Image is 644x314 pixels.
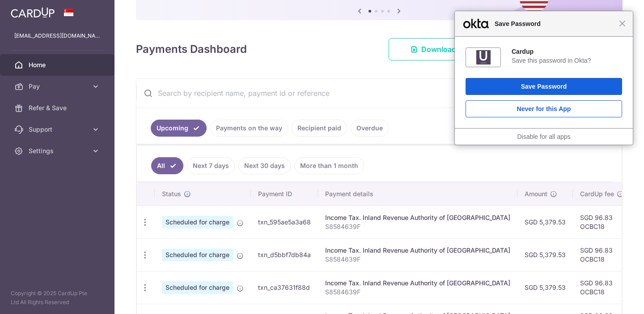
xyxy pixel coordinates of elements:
td: SGD 5,379.53 [517,238,573,271]
a: Overdue [351,120,389,137]
p: S8584639F [325,222,510,231]
a: All [151,157,183,174]
a: Payments on the way [210,120,288,137]
div: Income Tax. Inland Revenue Authority of [GEOGRAPHIC_DATA] [325,246,510,255]
span: Refer & Save [29,103,88,112]
div: Save this password in Okta? [512,56,622,65]
span: Save Password [490,18,619,29]
span: Close [619,20,626,27]
th: Payment details [318,182,517,206]
a: More than 1 month [294,157,364,174]
a: Next 30 days [238,157,291,174]
span: Home [29,60,88,69]
span: Support [29,125,88,134]
td: txn_d5bbf7db84a [251,238,318,271]
a: Upcoming [151,120,207,137]
a: Next 7 days [187,157,235,174]
div: Cardup [512,47,622,56]
span: Download Report [421,44,481,55]
span: Amount [525,189,547,198]
td: SGD 96.83 OCBC18 [573,238,631,271]
td: txn_ca37631f88d [251,271,318,304]
span: Scheduled for charge [162,249,233,261]
span: Settings [29,146,88,155]
span: CardUp fee [580,189,614,198]
span: Scheduled for charge [162,281,233,294]
td: SGD 5,379.53 [517,206,573,238]
div: Income Tax. Inland Revenue Authority of [GEOGRAPHIC_DATA] [325,213,510,222]
td: SGD 5,379.53 [517,271,573,304]
td: SGD 96.83 OCBC18 [573,271,631,304]
span: Help [21,6,39,14]
button: Never for this App [466,100,622,117]
button: Save Password [466,78,622,95]
span: Pay [29,82,88,91]
img: CardUp [11,7,55,18]
p: S8584639F [325,255,510,264]
th: Payment ID [251,182,318,206]
span: Status [162,189,181,198]
td: SGD 96.83 OCBC18 [573,206,631,238]
img: FHwVpgAAAAZJREFUAwDMxx+QI0wnzwAAAABJRU5ErkJggg== [476,50,491,65]
td: txn_595ae5a3a68 [251,206,318,238]
div: Income Tax. Inland Revenue Authority of [GEOGRAPHIC_DATA] [325,279,510,288]
a: Download Report [389,38,503,60]
h4: Payments Dashboard [136,41,247,57]
a: Disable for all apps [517,133,570,140]
input: Search by recipient name, payment id or reference [136,79,601,108]
a: Recipient paid [292,120,347,137]
p: S8584639F [325,288,510,297]
p: [EMAIL_ADDRESS][DOMAIN_NAME] [14,31,100,40]
span: Scheduled for charge [162,216,233,228]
